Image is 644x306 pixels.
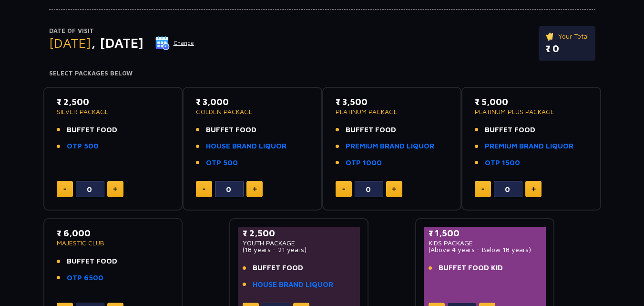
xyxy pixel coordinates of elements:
p: ₹ 2,500 [57,95,170,108]
a: PREMIUM BRAND LIQUOR [346,141,434,152]
p: SILVER PACKAGE [57,108,170,115]
span: , [DATE] [91,35,143,51]
p: KIDS PACKAGE [429,240,542,246]
p: ₹ 3,000 [196,95,309,108]
a: OTP 1000 [346,158,382,169]
img: plus [392,187,396,191]
a: OTP 500 [206,158,238,169]
span: BUFFET FOOD [206,125,256,136]
img: minus [63,189,66,190]
span: BUFFET FOOD KID [439,263,503,274]
p: ₹ 0 [545,42,589,56]
p: ₹ 2,500 [243,227,356,240]
span: BUFFET FOOD [67,256,117,267]
p: ₹ 1,500 [429,227,542,240]
span: BUFFET FOOD [67,125,117,136]
a: PREMIUM BRAND LIQUOR [485,141,573,152]
p: GOLDEN PACKAGE [196,108,309,115]
span: BUFFET FOOD [346,125,396,136]
p: ₹ 3,500 [336,95,449,108]
a: HOUSE BRAND LIQUOR [253,279,333,290]
img: minus [203,189,205,190]
img: plus [113,187,117,191]
img: plus [532,187,536,191]
p: MAJESTIC CLUB [57,240,170,246]
p: Your Total [545,31,589,42]
a: OTP 6500 [67,273,103,284]
h4: Select Packages Below [49,70,595,77]
p: Date of Visit [49,26,194,36]
a: HOUSE BRAND LIQUOR [206,141,286,152]
p: (Above 4 years - Below 18 years) [429,246,542,253]
img: minus [342,189,345,190]
a: OTP 1500 [485,158,520,169]
img: ticket [545,31,555,42]
p: ₹ 5,000 [475,95,588,108]
span: [DATE] [49,35,91,51]
p: YOUTH PACKAGE [243,240,356,246]
img: minus [481,189,484,190]
p: PLATINUM PLUS PACKAGE [475,108,588,115]
p: ₹ 6,000 [57,227,170,240]
p: (18 years - 21 years) [243,246,356,253]
button: Change [155,35,194,51]
p: PLATINUM PACKAGE [336,108,449,115]
a: OTP 500 [67,141,99,152]
span: BUFFET FOOD [253,263,303,274]
img: plus [253,187,257,191]
span: BUFFET FOOD [485,125,535,136]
